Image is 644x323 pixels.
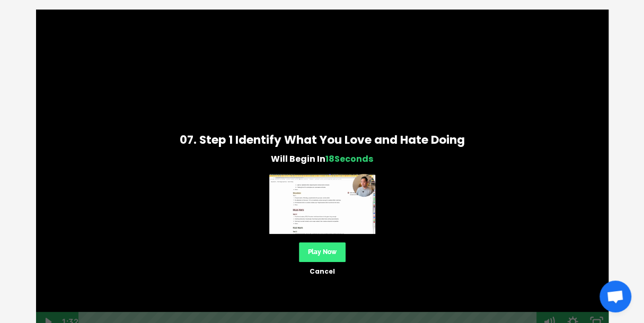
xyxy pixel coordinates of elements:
p: 07. Step 1 Identify What You Love and Hate Doing [36,134,608,146]
a: Cancel [36,266,608,276]
span: 18 [325,153,334,165]
div: Open chat [599,281,631,312]
img: 134ed7b5-163b-40bb-b943-19be6c1f7fc0.jpg [269,174,375,234]
a: Play Now [299,242,346,262]
p: Will Begin In [36,152,608,166]
strong: Seconds [325,153,373,165]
